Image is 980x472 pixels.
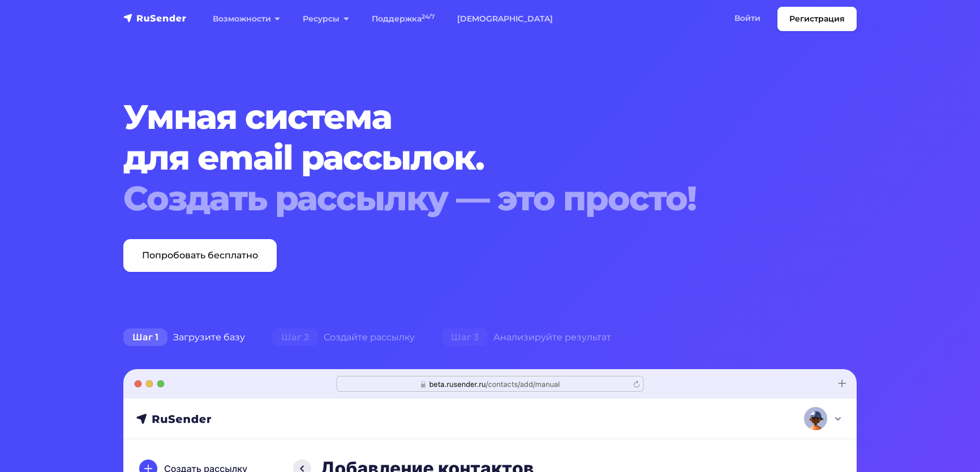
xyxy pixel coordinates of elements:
[123,239,277,272] a: Попробовать бесплатно
[422,13,435,20] sup: 24/7
[777,7,857,31] a: Регистрация
[123,178,794,219] div: Создать рассылку — это просто!
[201,7,291,31] a: Возможности
[272,328,318,347] span: Шаг 2
[446,7,564,31] a: [DEMOGRAPHIC_DATA]
[259,326,428,349] div: Создайте рассылку
[123,12,187,24] img: RuSender
[428,326,625,349] div: Анализируйте результат
[110,326,259,349] div: Загрузите базу
[123,328,167,347] span: Шаг 1
[723,7,772,30] a: Войти
[442,328,488,347] span: Шаг 3
[291,7,360,31] a: Ресурсы
[123,97,794,219] h1: Умная система для email рассылок.
[360,7,446,31] a: Поддержка24/7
